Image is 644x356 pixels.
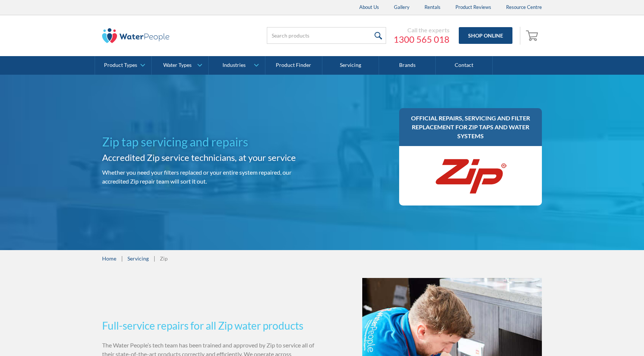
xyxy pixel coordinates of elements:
a: Water Types [152,56,208,75]
a: Shop Online [459,27,512,44]
h1: Zip tap servicing and repairs [102,133,319,151]
p: Whether you need your filters replaced or your entire system repaired, our accredited Zip repair ... [102,168,319,186]
a: Open cart [524,27,542,45]
div: Product Types [104,62,137,68]
a: Product Finder [265,56,322,75]
h3: Official repairs, servicing and filter replacement for Zip taps and water systems [407,114,534,140]
div: | [152,254,156,263]
h2: Accredited Zip service technicians, at your service [102,151,319,164]
div: | [120,254,124,263]
div: Zip [160,255,168,262]
div: Call the experts [394,26,449,34]
a: Home [102,255,116,262]
a: Product Types [95,56,151,75]
input: Search products [267,27,386,44]
a: Industries [209,56,265,75]
div: Water Types [163,62,192,68]
a: Brands [379,56,436,75]
img: The Water People [102,28,169,43]
a: Contact [436,56,492,75]
a: Servicing [322,56,379,75]
a: 1300 565 018 [394,34,449,45]
h3: Full-service repairs for all Zip water products [102,318,319,333]
a: Servicing [127,255,149,262]
div: Industries [222,62,246,68]
img: shopping cart [526,29,540,41]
